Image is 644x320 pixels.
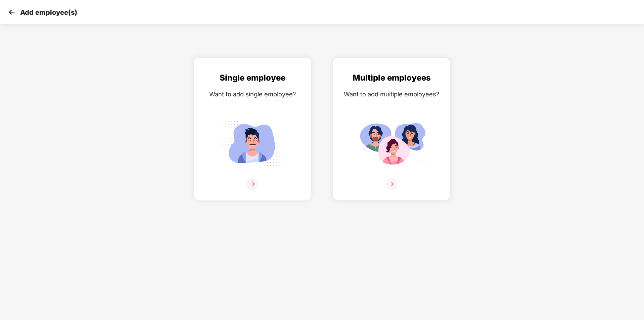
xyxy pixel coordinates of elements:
[385,178,398,190] img: svg+xml;base64,PHN2ZyB4bWxucz0iaHR0cDovL3d3dy53My5vcmcvMjAwMC9zdmciIHdpZHRoPSIzNiIgaGVpZ2h0PSIzNi...
[354,117,429,170] img: svg+xml;base64,PHN2ZyB4bWxucz0iaHR0cDovL3d3dy53My5vcmcvMjAwMC9zdmciIGlkPSJNdWx0aXBsZV9lbXBsb3llZS...
[201,72,304,84] div: Single employee
[20,8,77,16] p: Add employee(s)
[246,178,259,190] img: svg+xml;base64,PHN2ZyB4bWxucz0iaHR0cDovL3d3dy53My5vcmcvMjAwMC9zdmciIHdpZHRoPSIzNiIgaGVpZ2h0PSIzNi...
[340,72,443,84] div: Multiple employees
[201,89,304,99] div: Want to add single employee?
[7,7,17,17] img: svg+xml;base64,PHN2ZyB4bWxucz0iaHR0cDovL3d3dy53My5vcmcvMjAwMC9zdmciIHdpZHRoPSIzMCIgaGVpZ2h0PSIzMC...
[340,89,443,99] div: Want to add multiple employees?
[215,117,290,170] img: svg+xml;base64,PHN2ZyB4bWxucz0iaHR0cDovL3d3dy53My5vcmcvMjAwMC9zdmciIGlkPSJTaW5nbGVfZW1wbG95ZWUiIH...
